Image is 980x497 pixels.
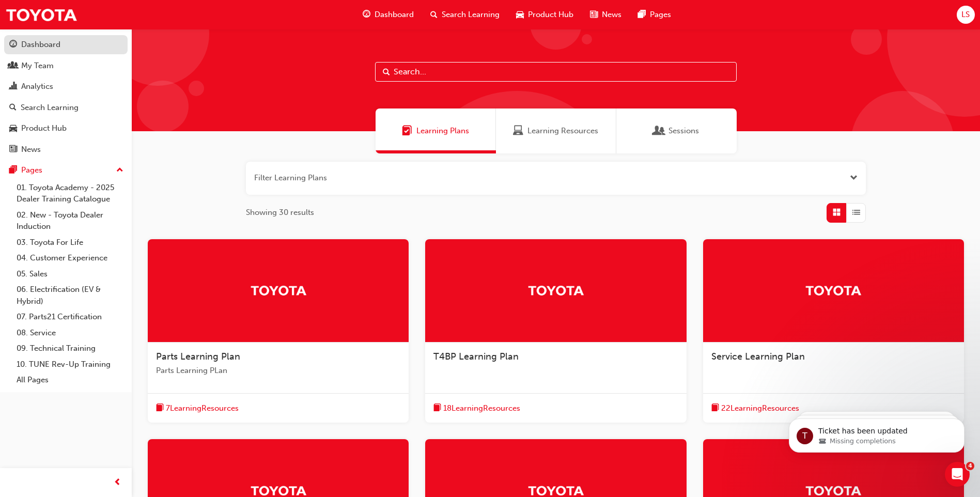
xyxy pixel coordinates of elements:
span: up-icon [116,164,123,177]
img: Trak [5,3,77,26]
span: News [602,9,621,21]
span: chart-icon [9,82,17,91]
span: Sessions [668,125,699,137]
a: Product Hub [4,119,128,138]
span: Search [383,66,390,78]
a: 02. New - Toyota Dealer Induction [12,207,128,235]
img: Trak [250,281,307,299]
a: search-iconSearch Learning [422,4,508,25]
button: book-icon22LearningResources [711,402,799,415]
span: guage-icon [363,8,370,21]
span: Showing 30 results [246,207,314,219]
span: pages-icon [638,8,646,21]
a: TrakT4BP Learning Planbook-icon18LearningResources [425,239,686,423]
a: Dashboard [4,35,128,54]
span: car-icon [9,124,17,133]
a: 04. Customer Experience [12,250,128,266]
span: Parts Learning PLan [156,365,400,377]
img: Trak [527,281,584,299]
span: news-icon [590,8,598,21]
a: 10. TUNE Rev-Up Training [12,356,128,372]
a: 07. Parts21 Certification [12,309,128,325]
span: Learning Resources [527,125,598,137]
a: All Pages [12,372,128,388]
span: guage-icon [9,40,17,50]
a: News [4,140,128,159]
a: 08. Service [12,325,128,341]
a: SessionsSessions [616,108,737,153]
a: car-iconProduct Hub [508,4,582,25]
button: LS [957,6,975,24]
span: search-icon [430,8,438,21]
div: Pages [21,164,42,176]
span: Search Learning [442,9,500,21]
span: Learning Plans [402,125,412,137]
div: Search Learning [21,102,79,114]
iframe: Intercom live chat [945,462,970,487]
a: Learning PlansLearning Plans [376,108,496,153]
a: My Team [4,56,128,75]
a: 05. Sales [12,266,128,282]
button: Open the filter [850,172,858,184]
span: people-icon [9,61,17,71]
button: DashboardMy TeamAnalyticsSearch LearningProduct HubNews [4,33,128,161]
a: Search Learning [4,98,128,117]
span: 22 Learning Resources [721,402,799,414]
a: TrakService Learning Planbook-icon22LearningResources [703,239,964,423]
div: My Team [21,60,54,72]
a: TrakParts Learning PlanParts Learning PLanbook-icon7LearningResources [148,239,409,423]
button: book-icon7LearningResources [156,402,239,415]
span: pages-icon [9,166,17,175]
a: 09. Technical Training [12,340,128,356]
span: 7 Learning Resources [166,402,239,414]
button: book-icon18LearningResources [433,402,520,415]
span: prev-icon [114,476,121,489]
span: car-icon [516,8,524,21]
div: Product Hub [21,122,67,134]
input: Search... [375,62,737,82]
a: 03. Toyota For Life [12,235,128,251]
a: guage-iconDashboard [354,4,422,25]
span: 18 Learning Resources [443,402,520,414]
span: Sessions [654,125,664,137]
span: Pages [650,9,671,21]
span: Service Learning Plan [711,351,805,362]
span: Learning Resources [513,125,523,137]
button: Pages [4,161,128,180]
span: Learning Plans [416,125,469,137]
a: news-iconNews [582,4,630,25]
span: book-icon [156,402,164,415]
span: Parts Learning Plan [156,351,240,362]
span: book-icon [711,402,719,415]
span: 4 [966,462,974,470]
span: news-icon [9,145,17,154]
span: book-icon [433,402,441,415]
a: 01. Toyota Academy - 2025 Dealer Training Catalogue [12,180,128,207]
span: Dashboard [375,9,414,21]
span: List [852,207,860,219]
span: LS [961,9,970,21]
div: Analytics [21,81,53,92]
img: Trak [805,281,862,299]
span: Grid [833,207,841,219]
span: T4BP Learning Plan [433,351,519,362]
div: News [21,144,41,156]
a: Analytics [4,77,128,96]
span: search-icon [9,103,17,113]
iframe: Intercom notifications message [773,397,980,469]
div: Dashboard [21,39,60,51]
a: 06. Electrification (EV & Hybrid) [12,282,128,309]
span: Product Hub [528,9,573,21]
a: pages-iconPages [630,4,679,25]
a: Learning ResourcesLearning Resources [496,108,616,153]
